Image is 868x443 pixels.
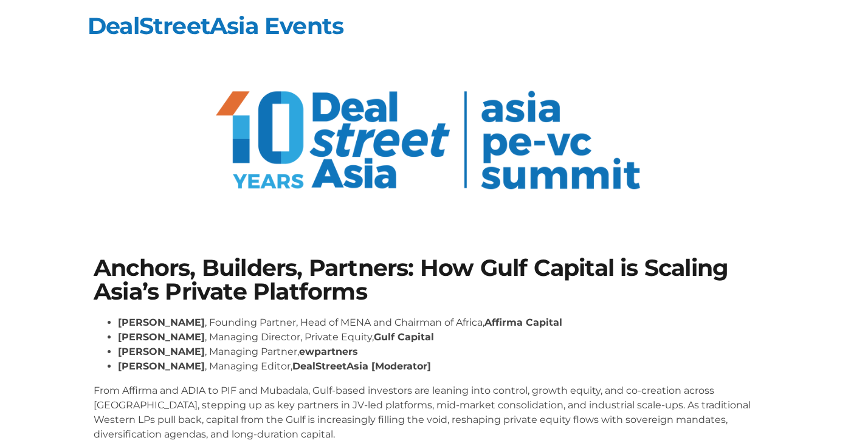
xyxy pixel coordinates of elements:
strong: Affirma Capital [484,317,562,328]
strong: DealStreetAsia [Moderator] [292,360,431,372]
li: , Founding Partner, Head of MENA and Chairman of Africa, [118,315,774,330]
h1: Anchors, Builders, Partners: How Gulf Capital is Scaling Asia’s Private Platforms [94,256,774,303]
li: , Managing Editor, [118,359,774,374]
strong: [PERSON_NAME] [118,331,205,343]
strong: [PERSON_NAME] [118,346,205,357]
p: From Affirma and ADIA to PIF and Mubadala, Gulf-based investors are leaning into control, growth ... [94,383,774,442]
li: , Managing Partner, [118,345,774,359]
strong: ewpartners [299,346,358,357]
a: DealStreetAsia Events [88,12,343,40]
strong: Gulf Capital [374,331,434,343]
strong: [PERSON_NAME] [118,360,205,372]
strong: [PERSON_NAME] [118,317,205,328]
li: , Managing Director, Private Equity, [118,330,774,345]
